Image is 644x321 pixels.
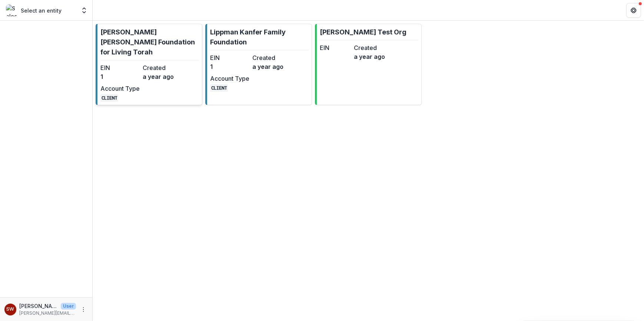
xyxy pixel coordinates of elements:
[210,62,249,71] dd: 1
[320,43,351,52] dt: EIN
[96,24,202,105] a: [PERSON_NAME] [PERSON_NAME] Foundation for Living TorahEIN1Createda year agoAccount TypeCLIENT
[320,27,406,37] p: [PERSON_NAME] Test Org
[61,303,76,310] p: User
[252,62,292,71] dd: a year ago
[7,307,14,312] div: Samantha Carlin Willis
[252,53,292,62] dt: Created
[100,72,140,81] dd: 1
[19,310,76,317] p: [PERSON_NAME][EMAIL_ADDRESS][DOMAIN_NAME]
[210,53,249,62] dt: EIN
[315,24,422,105] a: [PERSON_NAME] Test OrgEINCreateda year ago
[143,63,182,72] dt: Created
[354,43,385,52] dt: Created
[354,52,385,61] dd: a year ago
[626,3,641,18] button: Get Help
[19,302,58,310] p: [PERSON_NAME]
[21,7,62,14] p: Select an entity
[6,4,18,16] img: Select an entity
[210,74,249,83] dt: Account Type
[205,24,312,105] a: Lippman Kanfer Family FoundationEIN1Createda year agoAccount TypeCLIENT
[210,27,309,47] p: Lippman Kanfer Family Foundation
[79,305,88,314] button: More
[143,72,182,81] dd: a year ago
[100,94,118,102] code: CLIENT
[100,63,140,72] dt: EIN
[100,84,140,93] dt: Account Type
[100,27,199,57] p: [PERSON_NAME] [PERSON_NAME] Foundation for Living Torah
[79,3,89,18] button: Open entity switcher
[210,84,228,92] code: CLIENT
